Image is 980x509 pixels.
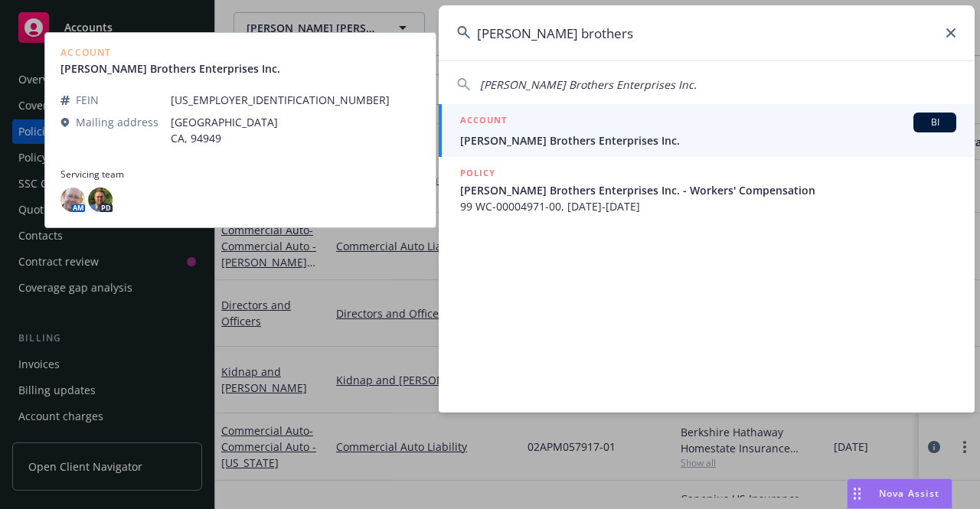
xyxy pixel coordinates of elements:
span: Nova Assist [879,487,939,500]
span: BI [920,116,950,129]
span: [PERSON_NAME] Brothers Enterprises Inc. - Workers' Compensation [460,182,956,198]
h5: ACCOUNT [460,113,507,131]
a: ACCOUNTBI[PERSON_NAME] Brothers Enterprises Inc. [439,104,975,157]
span: [PERSON_NAME] Brothers Enterprises Inc. [460,132,956,148]
a: POLICY[PERSON_NAME] Brothers Enterprises Inc. - Workers' Compensation99 WC-00004971-00, [DATE]-[D... [439,157,975,223]
span: 99 WC-00004971-00, [DATE]-[DATE] [460,198,956,214]
span: [PERSON_NAME] Brothers Enterprises Inc. [480,77,697,92]
button: Nova Assist [847,478,952,509]
h5: POLICY [460,165,495,181]
div: Drag to move [848,479,867,508]
input: Search... [439,5,975,60]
